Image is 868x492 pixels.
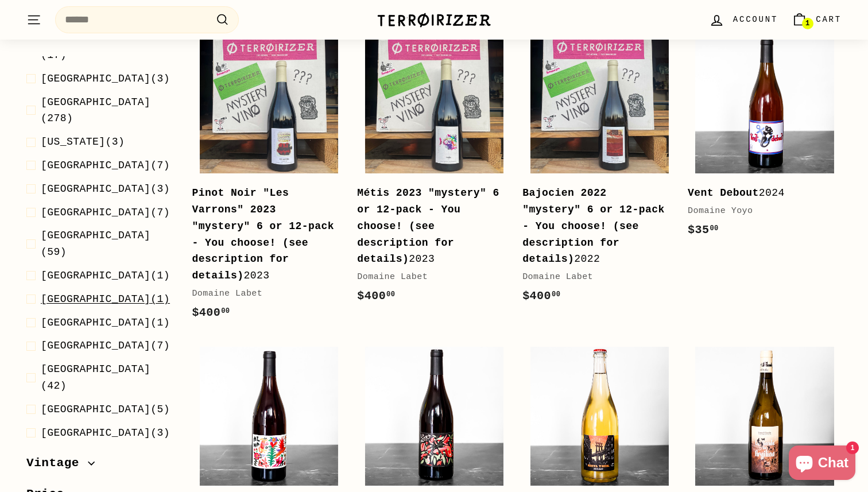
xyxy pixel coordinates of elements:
[357,28,511,317] a: Métis 2023 "mystery" 6 or 12-pack - You choose! (see description for details)2023Domaine Labet
[41,157,170,174] span: (7)
[41,361,173,394] span: (42)
[192,287,334,301] div: Domaine Labet
[785,3,848,37] a: Cart
[357,185,499,268] div: 2023
[41,183,150,195] span: [GEOGRAPHIC_DATA]
[26,454,88,473] span: Vintage
[702,3,785,37] a: Account
[41,160,150,171] span: [GEOGRAPHIC_DATA]
[41,270,150,281] span: [GEOGRAPHIC_DATA]
[41,230,150,241] span: [GEOGRAPHIC_DATA]
[816,13,842,26] span: Cart
[805,20,809,28] span: 1
[688,28,842,251] a: Vent Debout2024Domaine Yoyo
[733,13,778,26] span: Account
[41,448,173,481] span: (29)
[41,340,150,351] span: [GEOGRAPHIC_DATA]
[710,224,718,233] sup: 00
[221,307,230,315] sup: 00
[41,227,173,261] span: (59)
[41,401,170,418] span: (5)
[41,450,150,462] span: [GEOGRAPHIC_DATA]
[41,134,125,150] span: (3)
[522,270,665,284] div: Domaine Labet
[41,315,170,331] span: (1)
[688,204,830,218] div: Domaine Yoyo
[552,290,560,299] sup: 00
[41,404,150,415] span: [GEOGRAPHIC_DATA]
[522,28,676,317] a: Bajocien 2022 "mystery" 6 or 12-pack - You choose! (see description for details)2022Domaine Labet
[357,289,395,303] span: $400
[41,338,170,354] span: (7)
[41,136,106,148] span: [US_STATE]
[41,293,150,305] span: [GEOGRAPHIC_DATA]
[522,289,560,303] span: $400
[41,427,150,439] span: [GEOGRAPHIC_DATA]
[192,28,346,334] a: Pinot Noir "Les Varrons" 2023 "mystery" 6 or 12-pack - You choose! (see description for details)2...
[41,268,170,284] span: (1)
[357,187,499,265] b: Métis 2023 "mystery" 6 or 12-pack - You choose! (see description for details)
[522,185,665,268] div: 2022
[41,71,170,87] span: (3)
[386,290,395,299] sup: 00
[192,185,334,284] div: 2023
[26,451,173,482] button: Vintage
[192,306,230,319] span: $400
[688,223,719,237] span: $35
[41,425,170,441] span: (3)
[192,187,334,281] b: Pinot Noir "Les Varrons" 2023 "mystery" 6 or 12-pack - You choose! (see description for details)
[785,445,859,483] inbox-online-store-chat: Shopify online store chat
[41,94,173,127] span: (278)
[41,363,150,375] span: [GEOGRAPHIC_DATA]
[41,207,150,218] span: [GEOGRAPHIC_DATA]
[688,187,759,199] b: Vent Debout
[41,291,170,308] span: (1)
[688,185,830,202] div: 2024
[522,187,665,265] b: Bajocien 2022 "mystery" 6 or 12-pack - You choose! (see description for details)
[41,96,150,108] span: [GEOGRAPHIC_DATA]
[357,270,499,284] div: Domaine Labet
[41,204,170,221] span: (7)
[41,73,150,84] span: [GEOGRAPHIC_DATA]
[41,317,150,328] span: [GEOGRAPHIC_DATA]
[41,181,170,197] span: (3)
